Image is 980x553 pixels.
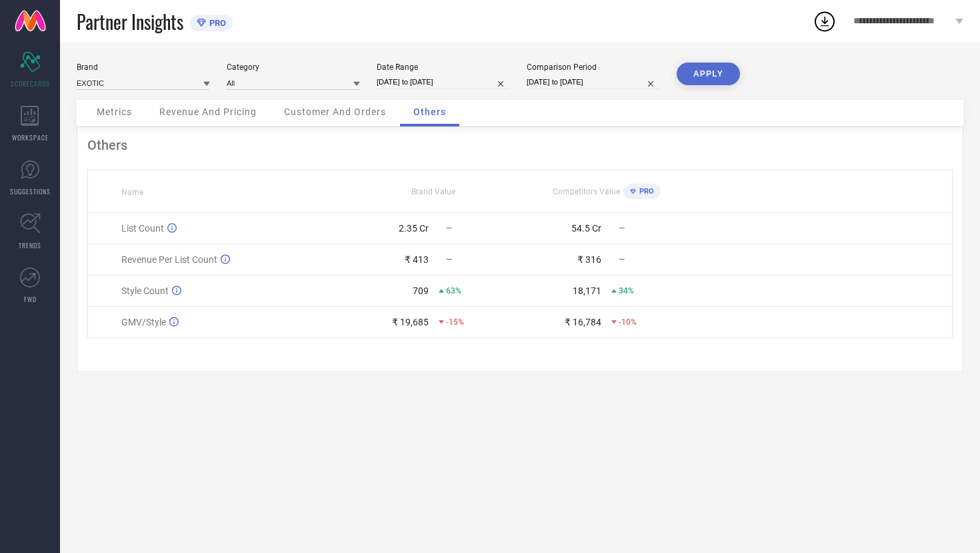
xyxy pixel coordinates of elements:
div: Open download list [813,9,837,33]
div: Others [87,137,953,153]
span: Partner Insights [77,8,183,35]
span: 63% [446,286,461,295]
span: -15% [446,317,464,327]
span: List Count [121,223,164,234]
input: Select date range [377,75,510,89]
div: 54.5 Cr [571,223,601,234]
span: 34% [619,286,634,295]
span: — [446,255,452,264]
input: Select comparison period [527,75,660,89]
span: TRENDS [19,240,41,250]
span: Others [413,106,446,117]
div: ₹ 16,784 [565,317,601,327]
span: — [619,224,625,233]
div: 2.35 Cr [399,223,429,234]
span: SCORECARDS [11,79,50,89]
div: Comparison Period [527,63,660,72]
span: Revenue And Pricing [159,106,257,117]
span: Competitors Value [553,187,620,196]
span: Revenue Per List Count [121,254,217,265]
div: Date Range [377,63,510,72]
span: Name [121,188,143,197]
span: — [446,224,452,233]
span: Customer And Orders [284,106,386,117]
div: ₹ 413 [405,254,429,265]
span: GMV/Style [121,317,166,327]
span: SUGGESTIONS [10,186,51,196]
span: — [619,255,625,264]
span: WORKSPACE [12,132,49,142]
div: ₹ 316 [577,254,601,265]
div: ₹ 19,685 [392,317,429,327]
div: 18,171 [573,285,601,296]
span: PRO [206,18,226,28]
div: Category [227,63,360,72]
span: -10% [619,317,637,327]
span: Style Count [121,285,169,296]
button: APPLY [677,63,740,85]
div: 709 [413,285,429,296]
span: Metrics [97,106,132,117]
span: PRO [636,187,654,196]
span: Brand Value [411,187,455,196]
span: FWD [24,294,37,304]
div: Brand [77,63,210,72]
